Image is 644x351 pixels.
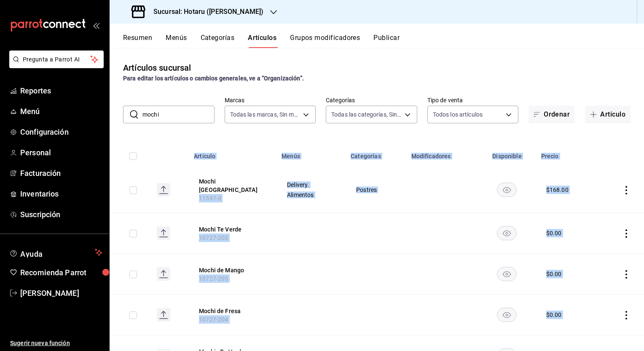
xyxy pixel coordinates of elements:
[93,22,99,29] button: open_drawer_menu
[546,229,562,237] div: $ 0.00
[497,183,517,197] button: availability-product
[20,287,102,299] span: [PERSON_NAME]
[346,140,406,167] th: Categorías
[546,270,562,278] div: $ 0.00
[20,168,102,179] span: Facturación
[201,34,235,48] button: Categorías
[225,97,316,103] label: Marcas
[147,7,263,17] h3: Sucursal: Hotaru ([PERSON_NAME])
[166,34,187,48] button: Menús
[123,34,644,48] div: navigation tabs
[373,34,400,48] button: Publicar
[433,110,483,119] span: Todos los artículos
[20,209,102,220] span: Suscripción
[406,140,478,167] th: Modificadores
[497,226,517,240] button: availability-product
[20,247,91,258] span: Ayuda
[290,34,360,48] button: Grupos modificadores
[287,192,335,198] span: Alimentos
[199,225,266,234] button: edit-product-location
[20,126,102,138] span: Configuración
[331,110,402,119] span: Todas las categorías, Sin categoría
[199,275,228,282] span: 10727-205
[199,316,228,323] span: 10727-204
[287,182,335,188] span: Delivery.
[189,140,276,167] th: Artículo
[622,270,631,279] button: actions
[199,234,228,241] span: 10727-203
[478,140,536,167] th: Disponible
[546,311,562,319] div: $ 0.00
[230,110,301,119] span: Todas las marcas, Sin marca
[622,229,631,238] button: actions
[20,85,102,96] span: Reportes
[23,55,91,64] span: Pregunta a Parrot AI
[20,188,102,199] span: Inventarios
[199,177,266,194] button: edit-product-location
[497,308,517,322] button: availability-product
[20,106,102,117] span: Menú
[536,140,598,167] th: Precio
[9,51,104,68] button: Pregunta a Parrot AI
[123,34,152,48] button: Resumen
[20,147,102,158] span: Personal
[585,106,631,123] button: Artículo
[427,97,519,103] label: Tipo de venta
[123,61,191,74] div: Artículos sucursal
[10,339,102,348] span: Sugerir nueva función
[546,186,569,194] div: $ 168.00
[142,106,215,123] input: Buscar artículo
[622,186,631,194] button: actions
[529,106,575,123] button: Ordenar
[497,267,517,281] button: availability-product
[199,266,266,274] button: edit-product-location
[199,307,266,315] button: edit-product-location
[199,195,221,202] span: 11597-0
[248,34,276,48] button: Artículos
[123,75,304,82] strong: Para editar los artículos o cambios generales, ve a “Organización”.
[326,97,417,103] label: Categorías
[356,187,395,193] span: Postres
[622,311,631,319] button: actions
[6,61,104,70] a: Pregunta a Parrot AI
[20,267,102,278] span: Recomienda Parrot
[276,140,346,167] th: Menús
